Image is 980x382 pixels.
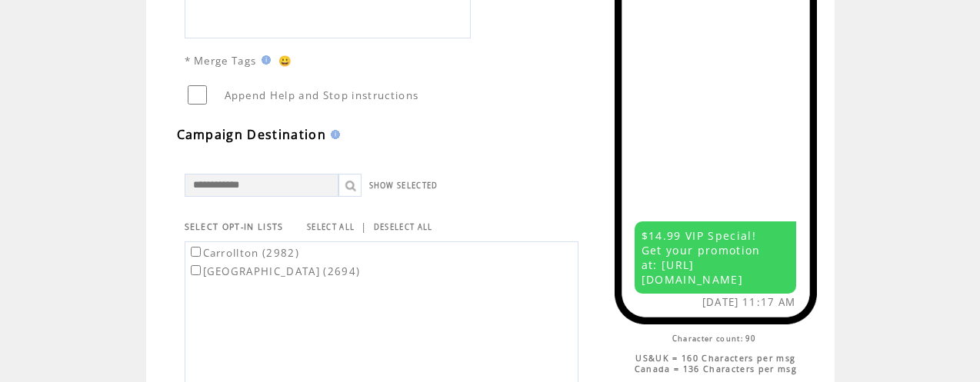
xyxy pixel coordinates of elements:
span: SELECT OPT-IN LISTS [185,221,284,232]
span: * Merge Tags [185,54,257,68]
span: 😀 [278,54,292,68]
span: US&UK = 160 Characters per msg [635,353,795,364]
span: Campaign Destination [177,126,327,143]
input: [GEOGRAPHIC_DATA] (2694) [191,265,201,275]
img: help.gif [326,130,340,139]
a: SELECT ALL [307,222,355,232]
span: Canada = 136 Characters per msg [635,364,797,374]
span: $14.99 VIP Special! Get your promotion at: [URL][DOMAIN_NAME] [642,228,761,287]
input: Carrollton (2982) [191,247,201,257]
a: SHOW SELECTED [369,181,438,191]
span: | [361,220,367,234]
span: Character count: 90 [672,334,755,344]
label: Carrollton (2982) [188,246,300,260]
img: help.gif [257,55,271,65]
span: [DATE] 11:17 AM [702,295,796,309]
a: DESELECT ALL [374,222,433,232]
span: Append Help and Stop instructions [225,88,419,102]
label: [GEOGRAPHIC_DATA] (2694) [188,264,361,278]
